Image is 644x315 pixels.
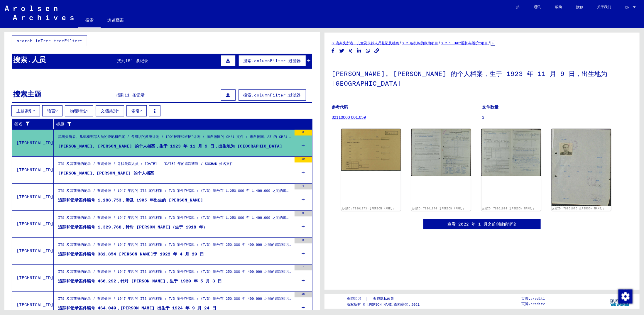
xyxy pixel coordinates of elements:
font: 8 [302,238,304,242]
font: 语言 [47,108,55,114]
font: 浏览档案 [108,17,124,23]
button: 在 Facebook 上分享 [330,47,336,55]
font: 9 [302,211,304,215]
button: 搜索.columnFilter.过滤器 [239,89,306,101]
font: 主题索引 [16,108,33,114]
font: 标题 [56,121,64,127]
img: 001.jpg [341,129,401,171]
font: 追踪和记录案件编号 1.288.753，涉及 1905 年出生的 [PERSON_NAME] [58,197,203,203]
font: 追踪和记录案件编号 1.329.768，针对 [PERSON_NAME]（生于 1918 年） [58,224,207,230]
button: 复制链接 [374,47,380,55]
img: 001.jpg [411,129,471,176]
font: ITS 及其前身的记录 / 查询处理 / 1947 年起的 ITS 案件档案 / T/D 案件存储库 / (T/D) 编号在 250,000 至 499,999 之间的追踪和记录案件 / (T/... [58,269,404,274]
font: [TECHNICAL_ID] [16,275,53,280]
a: 3.2.1 IRO“照护与维护”项目 [441,41,488,45]
button: 在 WhatsApp 上分享 [365,47,371,55]
font: [PERSON_NAME]、[PERSON_NAME] 的个人档案 [58,170,154,176]
font: ITS 及其前身的记录 / 查询处理 / 1947 年起的 ITS 案件档案 / T/D 案件存储库 / (T/D) 编号在 250,000 至 499,999 之间的追踪和记录案件 / (T/... [58,296,404,301]
font: 搜索 [85,17,94,23]
div: 签名 [14,119,55,129]
font: 3 [482,115,484,120]
font: 查看 2022 年 1 月之前创建的评论 [447,221,516,227]
a: 页脚隐私政策 [369,296,401,302]
font: 签名 [14,121,23,126]
font: 15 [302,292,305,296]
font: 捐 [516,5,520,9]
a: 32110000 001.059 [332,115,366,120]
a: 查看 2022 年 1 月之前创建的评论 [447,221,516,227]
img: yv_logo.png [609,294,631,309]
a: 页脚印记 [347,296,366,302]
font: [PERSON_NAME], [PERSON_NAME] 的个人档案，生于 1923 年 11 月 9 日，出生地为 [GEOGRAPHIC_DATA] [58,143,282,149]
button: 搜索.columnFilter.过滤器 [239,55,306,66]
a: 文档ID：78861874（[PERSON_NAME]） [412,207,465,210]
font: 帮助 [555,5,562,9]
font: 页脚.credit1 [521,296,545,301]
font: 7 [302,265,304,269]
button: 语言 [42,105,62,116]
img: 001.jpg [552,129,611,206]
a: 3 流离失所者、儿童及失踪人员登记及档案 [332,41,399,45]
font: ITS 及其前身的记录 / 查询处理 / 1947 年起的 ITS 案件档案 / T/D 案件存储库 / (T/D) 编号在 1.250.000 至 1.499.999 之间的追踪和记录案件 /... [58,188,420,193]
font: 页脚隐私政策 [373,296,394,301]
font: [PERSON_NAME], [PERSON_NAME] 的个人档案，生于 1923 年 11 月 9 日，出生地为 [GEOGRAPHIC_DATA] [332,70,608,87]
font: 参考代码 [332,105,348,109]
font: 物理特性 [70,108,86,114]
font: / [488,40,491,45]
font: [TECHNICAL_ID] [16,248,53,253]
font: 页脚印记 [347,296,361,301]
font: [TECHNICAL_ID] [16,221,53,226]
div: 标题 [56,119,307,129]
font: 4 [302,184,304,188]
button: search.inTree.treeFilter [12,35,87,46]
font: 追踪和记录案件编号 460.292，针对 [PERSON_NAME]，生于 1920 年 5 月 3 日 [58,278,222,284]
font: [TECHNICAL_ID] [16,194,53,199]
a: 3.2 各机构的救助项目 [402,41,438,45]
button: 文档类别 [96,105,124,116]
font: 文件数量 [482,105,498,109]
font: 接触 [576,5,583,9]
font: 版权所有 © [PERSON_NAME]森档案馆，2021 [347,302,420,306]
font: / [399,40,402,45]
font: 流离失所者、儿童和失踪人员的登记和档案 / 各组织的救济计划 / IRO“护理和维护”计划 / 源自德国的 CM/1 文件 / 来自德国、AZ 的 CM/1 文件 / 丢失的文件和带有 AABE... [58,134,363,139]
font: EN [625,5,629,9]
font: 通讯 [534,5,541,9]
font: 文档类别 [101,108,117,114]
font: ITS 及其前身的记录 / 查询处理 / 1947 年起的 ITS 案件档案 / T/D 案件存储库 / (T/D) 编号在 1.250.000 至 1.499.999 之间的追踪和记录案件 /... [58,215,420,220]
button: 索引 [126,105,147,116]
font: 找到 [117,58,125,63]
a: 文档ID：78861874（[PERSON_NAME]） [482,207,535,210]
font: search.inTree.treeFilter [17,38,80,43]
img: Arolsen_neg.svg [5,6,74,20]
font: 搜索.人员 [13,55,46,64]
font: 追踪和记录案件编号 464.040，[PERSON_NAME] 出生于 1924 年 9 月 24 日 [58,305,216,311]
button: 在 LinkedIn 上分享 [356,47,362,55]
button: 主题索引 [11,105,40,116]
a: 浏览档案 [101,13,131,27]
a: 文档ID：78861875（[PERSON_NAME]） [552,207,606,210]
font: 搜索.columnFilter.过滤器 [244,58,301,63]
font: 页脚.credit2 [521,302,545,306]
button: 物理特性 [65,105,93,116]
font: 追踪和记录案件编号 382.854 [PERSON_NAME]于 1922 年 4 月 29 日 [58,251,204,257]
font: 151 条记录 [125,58,148,63]
font: ITS 及其前身的记录 / 查询处理 / 1947 年起的 ITS 案件档案 / T/D 案件存储库 / (T/D) 编号在 250,000 至 499,999 之间的追踪和记录案件 / (T/... [58,242,404,247]
a: 搜索 [78,13,101,28]
font: 搜索.columnFilter.过滤器 [244,92,301,98]
font: 关于我们 [597,5,611,9]
img: 更改同意 [618,289,633,304]
font: 索引 [131,108,140,114]
a: 文档ID：78861873（[PERSON_NAME]） [342,207,395,210]
font: [TECHNICAL_ID] [16,302,53,307]
font: | [366,296,369,301]
img: 002.jpg [481,129,541,176]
